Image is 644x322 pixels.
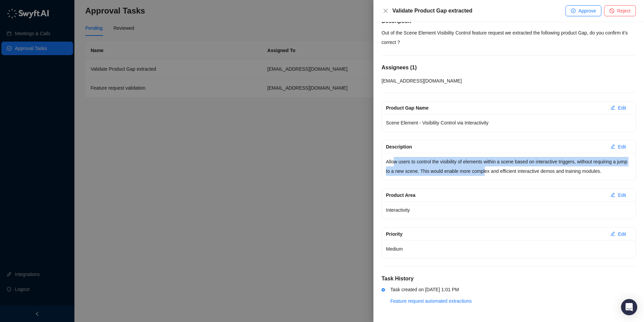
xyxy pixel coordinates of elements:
button: Edit [605,102,631,113]
button: Close [382,7,390,15]
div: Product Gap Name [386,104,605,112]
div: Open Intercom Messenger [621,299,637,315]
p: Medium [386,244,631,254]
p: Scene Element - Visibility Control via Interactivity [386,118,631,128]
a: Feature request automated extractions [390,298,471,304]
button: Edit [605,190,631,201]
p: Interactivity [386,205,631,215]
button: Reject [604,5,636,16]
span: edit [611,231,615,236]
div: Validate Product Gap extracted [392,7,566,15]
span: close [383,8,388,14]
span: check-circle [571,8,576,13]
span: Approve [578,7,596,15]
h5: Task History [382,275,636,283]
h5: Assignees ( 1 ) [382,64,636,72]
span: Edit [618,143,626,151]
span: stop [609,8,614,13]
button: Edit [605,141,631,152]
span: [EMAIL_ADDRESS][DOMAIN_NAME] [382,78,462,84]
span: edit [611,192,615,197]
span: Edit [618,191,626,199]
span: edit [611,105,615,110]
button: Approve [566,5,601,16]
p: Out of the Scene Element Visibility Control feature request we extracted the following product Ga... [382,28,636,47]
span: edit [611,144,615,149]
button: Edit [605,229,631,239]
span: Edit [618,104,626,112]
p: Allow users to control the visibility of elements within a scene based on interactive triggers, w... [386,157,631,176]
span: Reject [617,7,630,15]
span: Edit [618,230,626,238]
div: Priority [386,230,605,238]
div: Description [386,143,605,151]
div: Product Area [386,191,605,199]
span: Task created on [DATE] 1:01 PM [390,287,459,292]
